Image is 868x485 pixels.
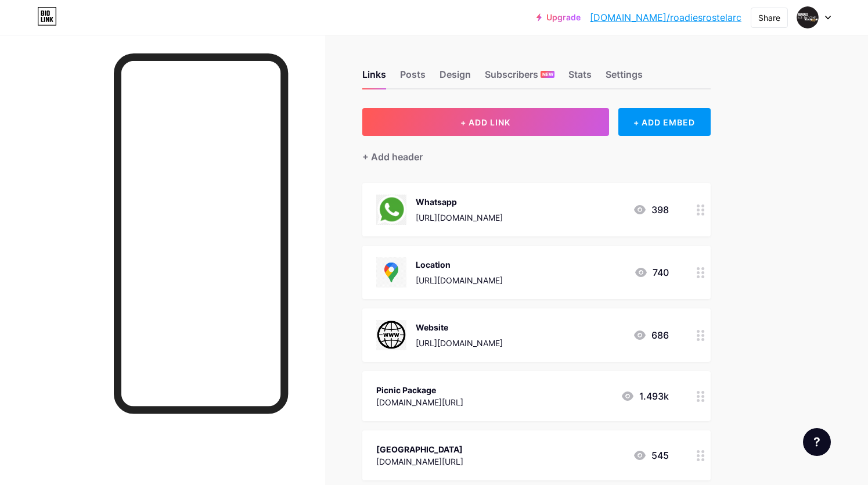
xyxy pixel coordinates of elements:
div: [URL][DOMAIN_NAME] [416,337,503,349]
a: [DOMAIN_NAME]/roadiesrostelarc [590,10,741,24]
img: Location [376,257,406,288]
div: Picnic Package [376,384,463,396]
div: + Add header [362,150,423,164]
span: + ADD LINK [460,117,510,127]
div: 740 [634,265,669,279]
div: Whatsapp [416,196,503,208]
div: Subscribers [485,67,554,88]
div: Stats [568,67,592,88]
div: Design [440,67,471,88]
img: roadiesrostelarc [797,6,819,28]
button: + ADD LINK [362,108,609,136]
div: 1.493k [621,389,669,403]
img: Website [376,320,406,350]
div: Share [758,12,780,24]
div: [DOMAIN_NAME][URL] [376,455,463,468]
div: [URL][DOMAIN_NAME] [416,274,503,286]
div: Posts [400,67,426,88]
div: [DOMAIN_NAME][URL] [376,396,463,408]
img: Whatsapp [376,195,406,225]
div: 545 [633,448,669,462]
span: NEW [542,71,553,78]
div: Location [416,258,503,271]
div: 398 [633,203,669,217]
div: [GEOGRAPHIC_DATA] [376,443,463,455]
div: 686 [633,328,669,342]
div: + ADD EMBED [618,108,711,136]
div: Settings [606,67,643,88]
div: Links [362,67,386,88]
div: [URL][DOMAIN_NAME] [416,211,503,224]
a: Upgrade [536,13,581,22]
div: Website [416,321,503,333]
